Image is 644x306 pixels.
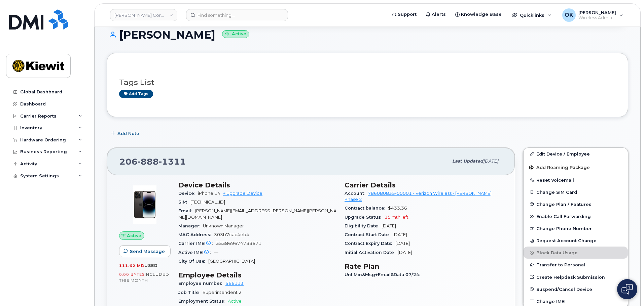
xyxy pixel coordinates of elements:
button: Block Data Usage [524,247,628,259]
span: Contract Expiry Date [345,241,395,246]
span: [DATE] [483,159,498,164]
span: Change Plan / Features [536,202,592,207]
span: 206 [119,157,186,167]
span: Carrier IMEI [178,241,216,246]
button: Request Account Change [524,234,628,247]
span: Unl Min&Msg+Email&Data 07/24 [345,272,423,277]
span: City Of Use [178,259,208,264]
span: Email [178,208,195,213]
h3: Employee Details [178,271,336,279]
span: Suspend/Cancel Device [536,287,592,292]
a: 786080835-00001 - Verizon Wireless - [PERSON_NAME] Phase 2 [345,191,492,202]
h1: [PERSON_NAME] [107,29,628,41]
a: Edit Device / Employee [524,148,628,160]
span: SIM [178,200,190,205]
button: Send Message [119,245,171,257]
span: Quicklinks [520,12,544,18]
span: Send Message [130,248,165,255]
button: Transfer to Personal [524,259,628,271]
span: Job Title [178,290,203,295]
h3: Device Details [178,181,336,189]
span: Manager [178,223,203,228]
span: Enable Call Forwarding [536,214,591,219]
span: Unknown Manager [203,223,244,228]
button: Suspend/Cancel Device [524,283,628,295]
div: Quicklinks [507,8,556,22]
span: Alerts [432,11,446,18]
span: Support [398,11,417,18]
span: Employee number [178,281,225,286]
span: 303b7cac4eb4 [214,232,249,237]
span: Account [345,191,368,196]
span: 1311 [159,157,186,167]
span: Active [127,232,141,239]
a: Alerts [421,8,451,21]
a: Kiewit Corporation [110,9,177,21]
span: Wireless Admin [578,15,616,20]
span: Knowledge Base [461,11,502,18]
a: Support [387,8,421,21]
img: Open chat [621,284,633,295]
span: 111.62 MB [119,263,144,268]
button: Add Roaming Package [524,160,628,174]
h3: Carrier Details [345,181,503,189]
span: — [214,250,218,255]
button: Enable Call Forwarding [524,210,628,222]
h3: Tags List [119,78,616,87]
span: Device [178,191,198,196]
span: 0.00 Bytes [119,272,145,277]
span: [DATE] [398,250,412,255]
button: Change Phone Number [524,222,628,234]
span: Add Note [117,130,139,137]
span: [PERSON_NAME] [578,10,616,15]
span: [PERSON_NAME][EMAIL_ADDRESS][PERSON_NAME][PERSON_NAME][DOMAIN_NAME] [178,208,336,219]
a: Create Helpdesk Submission [524,271,628,283]
span: [DATE] [395,241,410,246]
span: 888 [138,157,159,167]
span: Initial Activation Date [345,250,398,255]
span: 353869674733671 [216,241,261,246]
small: Active [222,30,249,38]
a: Add tags [119,90,153,98]
span: [TECHNICAL_ID] [190,200,225,205]
span: [DATE] [393,232,407,237]
span: iPhone 14 [198,191,220,196]
div: Olivia Keller [558,8,628,22]
span: $433.36 [388,206,407,211]
a: Knowledge Base [451,8,506,21]
span: Contract Start Date [345,232,393,237]
a: 566113 [225,281,244,286]
span: 15 mth left [385,215,408,220]
span: included this month [119,272,169,283]
button: Change SIM Card [524,186,628,198]
button: Reset Voicemail [524,174,628,186]
a: + Upgrade Device [223,191,262,196]
span: Upgrade Status [345,215,385,220]
h3: Rate Plan [345,262,503,270]
span: Last updated [452,159,483,164]
span: MAC Address [178,232,214,237]
span: Superintendent 2 [203,290,242,295]
span: [DATE] [382,223,396,228]
button: Change Plan / Features [524,198,628,210]
span: Active [228,299,242,304]
span: Employment Status [178,299,228,304]
button: Add Note [107,127,145,139]
input: Find something... [186,9,288,21]
span: Add Roaming Package [529,165,590,171]
span: OK [565,11,573,19]
span: used [144,263,158,268]
span: [GEOGRAPHIC_DATA] [208,259,255,264]
span: Eligibility Date [345,223,382,228]
span: Contract balance [345,206,388,211]
img: image20231002-3703462-njx0qo.jpeg [124,184,165,225]
span: Active IMEI [178,250,214,255]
